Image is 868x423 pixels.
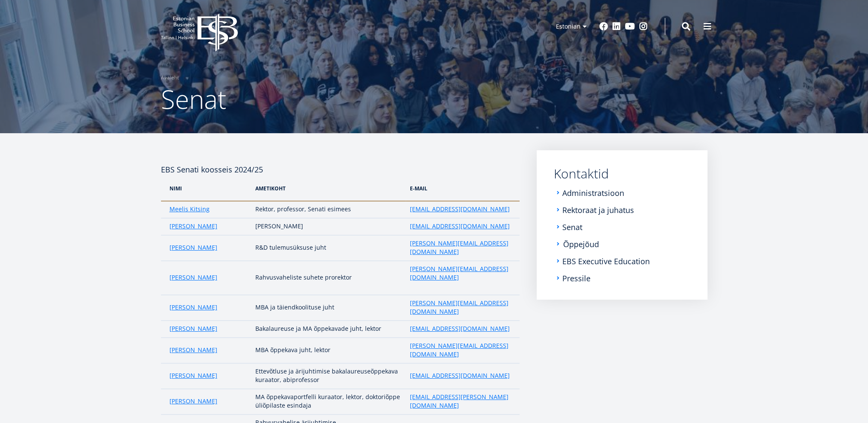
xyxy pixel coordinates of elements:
td: [PERSON_NAME] [251,218,406,235]
a: [PERSON_NAME][EMAIL_ADDRESS][DOMAIN_NAME] [410,239,511,256]
td: Bakalaureuse ja MA õppekavade juht, lektor [251,321,406,338]
a: Administratsioon [562,189,624,197]
a: [PERSON_NAME] [170,371,217,380]
a: [EMAIL_ADDRESS][PERSON_NAME][DOMAIN_NAME] [410,393,511,410]
span: Senat [161,82,226,117]
a: [PERSON_NAME][EMAIL_ADDRESS][DOMAIN_NAME] [410,265,511,282]
a: [EMAIL_ADDRESS][DOMAIN_NAME] [410,205,510,213]
a: [PERSON_NAME] [170,222,217,230]
a: [PERSON_NAME] [170,273,217,282]
a: [EMAIL_ADDRESS][DOMAIN_NAME] [410,371,510,380]
a: [PERSON_NAME] [170,324,217,333]
td: MA õppekavaportfelli kuraator, lektor, doktoriõppe üliõpilaste esindaja [251,389,406,414]
th: AMetikoht [251,176,406,201]
a: [EMAIL_ADDRESS][DOMAIN_NAME] [410,324,510,333]
a: Pressile [562,274,590,283]
a: [PERSON_NAME][EMAIL_ADDRESS][DOMAIN_NAME] [410,341,511,359]
td: Rektor, professor, Senati esimees [251,201,406,218]
td: Rahvusvaheliste suhete prorektor [251,261,406,295]
a: Youtube [625,22,635,31]
a: Avaleht [161,73,179,82]
td: Ettevõtluse ja ärijuhtimise bakalaureuseõppekava kuraator, abiprofessor [251,363,406,389]
a: [PERSON_NAME] [170,303,217,312]
a: Rektoraat ja juhatus [562,206,634,214]
a: Instagram [639,22,648,31]
td: MBA õppekava juht, lektor [251,338,406,363]
a: Kontaktid [554,167,690,180]
a: Õppejõud [563,240,599,248]
td: MBA ja täiendkoolituse juht [251,295,406,321]
h4: EBS Senati koosseis 2024/25 [161,150,520,176]
a: [PERSON_NAME][EMAIL_ADDRESS][DOMAIN_NAME] [410,299,511,316]
th: e-Mail [406,176,520,201]
a: Linkedin [612,22,621,31]
a: [PERSON_NAME] [170,397,217,405]
a: [PERSON_NAME] [170,243,217,252]
a: [PERSON_NAME] [170,346,217,354]
th: NIMI [161,176,251,201]
a: Facebook [599,22,608,31]
a: [EMAIL_ADDRESS][DOMAIN_NAME] [410,222,510,230]
a: Senat [562,223,582,231]
a: Meelis Kitsing [170,205,210,213]
a: EBS Executive Education [562,257,650,265]
td: R&D tulemusüksuse juht [251,235,406,261]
